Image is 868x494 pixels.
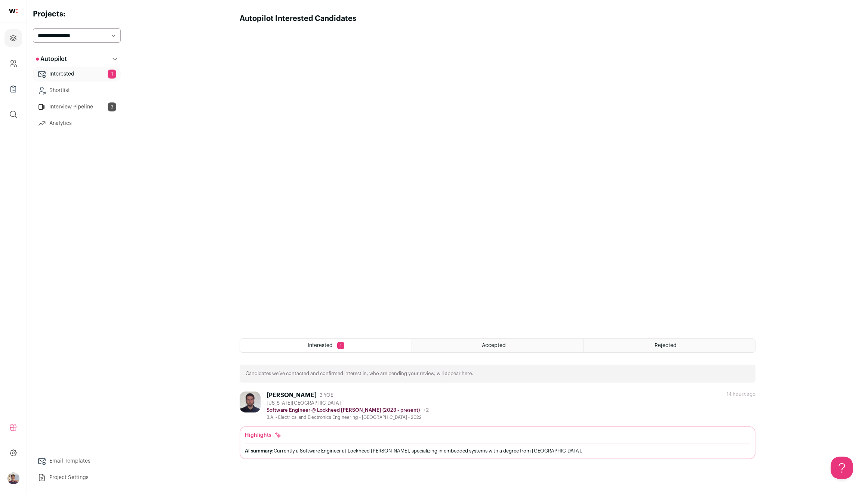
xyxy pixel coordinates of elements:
img: 18677093-medium_jpg [7,472,19,484]
div: Highlights [245,432,282,439]
h2: Projects: [33,9,121,19]
button: Autopilot [33,52,121,67]
span: Interested [308,343,333,348]
p: Software Engineer @ Lockheed [PERSON_NAME] (2023 - present) [267,407,420,413]
div: B.A. - Electrical and Electronics Engineering - [GEOGRAPHIC_DATA] - 2022 [267,414,429,420]
a: Shortlist [33,83,121,98]
div: [US_STATE][GEOGRAPHIC_DATA] [267,400,429,406]
span: Rejected [655,343,677,348]
div: 14 hours ago [727,392,755,398]
iframe: Autopilot Interested [240,24,755,329]
a: [PERSON_NAME] 3 YOE [US_STATE][GEOGRAPHIC_DATA] Software Engineer @ Lockheed [PERSON_NAME] (2023 ... [240,392,755,459]
span: 1 [108,70,116,79]
a: Projects [4,29,22,47]
p: Autopilot [36,55,67,64]
span: Accepted [482,343,506,348]
a: Interested1 [33,67,121,82]
div: [PERSON_NAME] [267,392,317,399]
a: Project Settings [33,470,121,485]
a: Rejected [584,339,755,352]
p: Candidates we’ve contacted and confirmed interest in, who are pending your review, will appear here. [246,371,473,377]
span: 3 [108,102,116,111]
iframe: Help Scout Beacon - Open [831,457,853,479]
span: +2 [423,408,429,413]
button: Open dropdown [7,472,19,484]
a: Company Lists [4,80,22,98]
span: 3 YOE [320,392,333,398]
h1: Autopilot Interested Candidates [240,13,356,24]
img: wellfound-shorthand-0d5821cbd27db2630d0214b213865d53afaa358527fdda9d0ea32b1df1b89c2c.svg [9,9,18,13]
a: Email Templates [33,454,121,469]
div: Currently a Software Engineer at Lockheed [PERSON_NAME], specializing in embedded systems with a ... [245,447,750,455]
a: Company and ATS Settings [4,55,22,73]
a: Analytics [33,116,121,131]
a: Accepted [412,339,583,352]
span: AI summary: [245,448,274,453]
span: 1 [337,342,344,349]
img: 6e71210e218f60f05b17ce3be20a2c23493295355177525bd723fa51dcbd7089 [240,392,261,412]
a: Interview Pipeline3 [33,99,121,114]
